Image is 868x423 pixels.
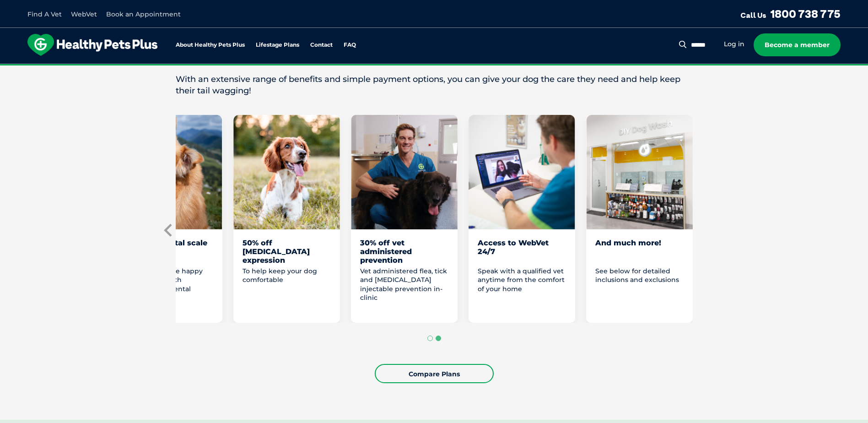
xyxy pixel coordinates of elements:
[106,10,181,18] a: Book an Appointment
[469,115,575,323] li: 7 of 8
[595,267,684,285] p: See below for detailed inclusions and exclusions
[27,34,157,56] img: hpp-logo
[360,267,448,303] p: Vet administered flea, tick and [MEDICAL_DATA] injectable prevention in-clinic
[351,115,458,323] li: 6 of 8
[310,42,333,48] a: Contact
[176,42,245,48] a: About Healthy Pets Plus
[427,336,433,341] button: Go to page 1
[360,239,448,265] div: 30% off vet administered prevention
[71,10,97,18] a: WebVet
[263,64,605,72] span: Proactive, preventative wellness program designed to keep your pet healthier and happier for longer
[243,239,331,265] div: 50% off [MEDICAL_DATA] expression
[754,33,841,56] a: Become a member
[27,10,62,18] a: Find A Vet
[478,267,566,294] p: Speak with a qualified vet anytime from the comfort of your home
[162,223,176,237] button: Previous slide
[176,334,693,342] ul: Select a slide to show
[375,364,494,383] a: Compare Plans
[243,267,331,285] p: To help keep your dog comfortable
[740,7,841,21] a: Call Us1800 738 775
[724,40,744,49] a: Log in
[595,239,684,265] div: And much more!
[740,11,766,20] span: Call Us
[176,74,693,97] p: With an extensive range of benefits and simple payment options, you can give your dog the care th...
[233,115,340,323] li: 5 of 8
[677,40,689,49] button: Search
[436,336,441,341] button: Go to page 2
[586,115,693,323] li: 8 of 8
[256,42,299,48] a: Lifestage Plans
[478,239,566,265] div: Access to WebVet 24/7
[344,42,356,48] a: FAQ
